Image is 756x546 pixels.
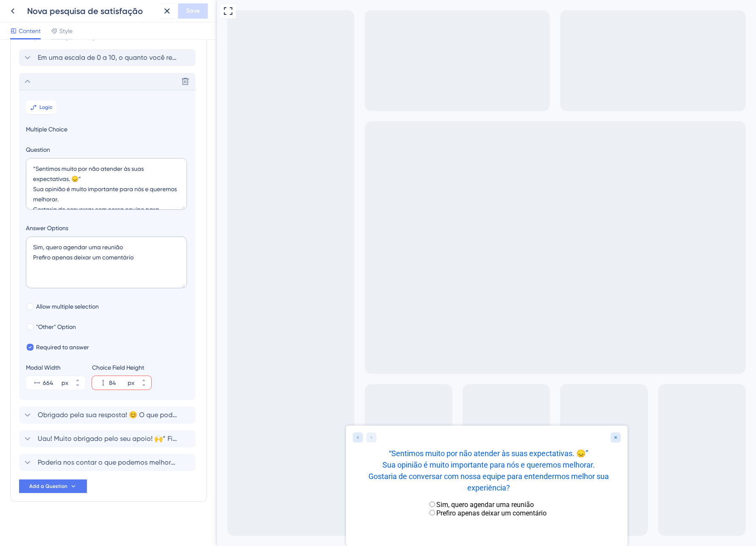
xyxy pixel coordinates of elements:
[136,376,151,383] button: px
[39,104,53,111] span: Logic
[26,124,189,134] span: Multiple Choice
[61,378,68,388] div: px
[38,457,178,468] span: Poderia nos contar o que podemos melhorar?
[36,322,76,332] span: "Other" Option
[26,362,85,373] div: Modal Width
[26,158,187,210] textarea: “Sentimos muito por não atender às suas expectativas. 😞” Sua opinião é muito importante para nós ...
[129,426,410,546] iframe: UserGuiding Survey
[26,145,189,155] label: Question
[186,6,200,16] span: Save
[136,383,151,390] button: px
[70,376,85,383] button: px
[29,483,67,490] span: Add a Question
[26,223,189,233] label: Answer Options
[36,301,99,312] span: Allow multiple selection
[26,237,187,288] textarea: Sim, quero agendar uma reunião Prefiro apenas deixar um comentário
[128,378,134,388] div: px
[38,410,178,420] span: Obrigado pela sua resposta! 😊 O que podemos fazer para transformar sua experiência em algo incrív...
[59,26,73,36] span: Style
[43,378,60,388] input: px
[109,378,126,388] input: px
[38,53,178,63] span: Em uma escala de 0 a 10, o quanto você recomendaria a Support Health a um colega de profissão? 😃
[27,5,156,17] div: Nova pesquisa de satisfação
[70,383,85,390] button: px
[19,26,41,36] span: Content
[38,434,178,444] span: Uau! Muito obrigado pelo seu apoio! 🙌” Ficamos felizes em saber que você nos recomendaria. Se qui...
[26,100,56,114] button: Logic
[19,479,87,493] button: Add a Question
[178,3,208,19] button: Save
[36,342,89,352] span: Required to answer
[92,362,151,373] div: Choice Field Height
